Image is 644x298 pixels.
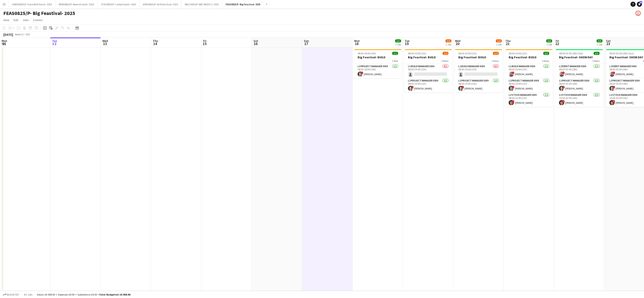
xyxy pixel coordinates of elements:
[392,52,398,55] span: 1/1
[512,86,514,88] span: !
[37,293,130,296] div: Salary £6 604.00 + Expenses £0.00 + Subsistence £0.00 =
[102,41,108,46] span: 13
[455,39,460,43] span: Wed
[597,43,602,46] div: 1 Job
[546,43,552,46] div: 1 Job
[639,1,642,4] span: 84
[543,52,549,55] span: 3/3
[395,39,401,43] span: 1/1
[405,49,452,93] app-job-card: 08:00-20:00 (12h)1/2Big Feastival- BUILD2 RolesL1 Build Manager 50390/108:00-20:00 (12h) L2 Proje...
[2,39,7,43] span: Mon
[14,33,24,36] span: Week 33
[361,72,363,74] span: !
[613,86,615,88] span: !
[405,78,452,93] app-card-role: L2 Project Manager 50391/108:00-20:00 (12h)![PERSON_NAME]
[555,41,559,46] span: 22
[2,17,11,23] a: View
[512,72,514,74] span: !
[405,55,452,59] h3: Big Feastival- BUILD
[505,39,511,43] span: Thu
[455,49,502,93] app-job-card: 08:00-20:00 (12h)1/2Big Feastival- BUILD2 RolesL1 Build Manager 50390/108:00-20:00 (12h) L2 Proje...
[493,52,499,55] span: 1/2
[609,52,634,55] span: 08:00-02:00 (18h) (Sun)
[55,0,98,8] button: REWS0825/P- Rewind South- 2025
[505,64,553,78] app-card-role: L1 Build Manager 50391/108:00-20:00 (12h)![PERSON_NAME]
[613,72,615,74] span: !
[392,59,398,63] span: 1 Role
[556,49,603,107] app-job-card: 08:00-02:00 (18h) (Sat)3/3Big Feastival- SHOW DAY3 RolesL2 Event Manager 50391/108:00-02:00 (18h)...
[26,33,30,36] div: BST
[51,41,57,46] span: 12
[445,39,451,43] span: 1/2
[562,72,565,74] span: !
[512,100,514,103] span: !
[441,59,448,63] span: 2 Roles
[253,41,258,46] span: 16
[181,0,222,8] button: BBC20925/P- BBC RADIO 2- 2025
[203,41,207,46] span: 15
[354,64,401,78] app-card-role: L2 Project Manager 50391/108:00-18:00 (10h)![PERSON_NAME]
[3,10,75,16] h1: FEAS0825/P- Big Feastival- 2025
[605,41,611,46] span: 23
[455,64,502,78] app-card-role: L1 Build Manager 50390/108:00-20:00 (12h)
[505,49,553,107] div: 08:00-20:00 (12h)3/3Big Feastival- BUILD3 RolesL1 Build Manager 50391/108:00-20:00 (12h)![PERSON_...
[31,17,44,23] a: Comms
[446,43,451,46] div: 1 Job
[606,39,611,43] span: Sat
[509,52,527,55] span: 08:00-20:00 (12h)
[562,100,565,103] span: !
[556,78,603,93] app-card-role: L2 Project Manager 50391/108:00-02:00 (18h)![PERSON_NAME]
[637,2,642,7] a: 84
[354,55,401,59] h3: Big Feastival- BUILD
[404,41,409,46] span: 19
[492,59,499,63] span: 2 Roles
[458,52,477,55] span: 08:00-20:00 (12h)
[636,11,641,16] app-user-avatar: Suzanne Edwards
[3,18,9,22] span: View
[613,100,615,103] span: !
[505,93,553,107] app-card-role: L2 Stock Manager 50391/108:00-20:00 (12h)![PERSON_NAME]
[304,39,309,43] span: Sun
[443,52,448,55] span: 1/2
[358,52,376,55] span: 08:00-18:00 (10h)
[408,52,426,55] span: 08:00-20:00 (12h)
[33,18,43,22] span: Comms
[556,64,603,78] app-card-role: L2 Event Manager 50391/108:00-02:00 (18h)![PERSON_NAME]
[98,0,140,8] button: CFSO0825/P- Carfest South- 2025
[405,64,452,78] app-card-role: L1 Build Manager 50390/108:00-20:00 (12h)
[52,39,57,43] span: Tue
[222,0,264,8] button: FEAS0825/P- Big Feastival- 2025
[354,41,360,46] span: 18
[559,52,583,55] span: 08:00-02:00 (18h) (Sat)
[556,93,603,107] app-card-role: L2 Stock Manager 50391/110:00-02:00 (16h)![PERSON_NAME]
[597,39,602,43] span: 3/3
[411,86,414,88] span: !
[496,43,502,46] div: 1 Job
[140,0,181,8] button: APEA0825/P- All Points East- 2025
[562,86,565,88] span: !
[354,49,401,78] app-job-card: 08:00-18:00 (10h)1/1Big Feastival- BUILD1 RoleL2 Project Manager 50391/108:00-18:00 (10h)![PERSON...
[395,43,401,46] div: 1 Job
[7,293,19,296] span: Budgeted
[13,18,18,22] span: Edit
[254,39,258,43] span: Sat
[594,52,600,55] span: 3/3
[505,55,553,59] h3: Big Feastival- BUILD
[556,55,603,59] h3: Big Feastival- SHOW DAY
[99,293,130,296] span: Total Budgeted £6 604.00
[455,78,502,93] app-card-role: L2 Project Manager 50391/108:00-20:00 (12h)![PERSON_NAME]
[354,39,360,43] span: Mon
[152,41,158,46] span: 14
[592,59,600,63] span: 3 Roles
[556,39,559,43] span: Fri
[1,41,7,46] span: 11
[3,32,13,37] div: [DATE]
[21,17,31,23] a: Jobs
[405,39,409,43] span: Tue
[546,39,552,43] span: 3/3
[203,39,207,43] span: Fri
[102,39,108,43] span: Wed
